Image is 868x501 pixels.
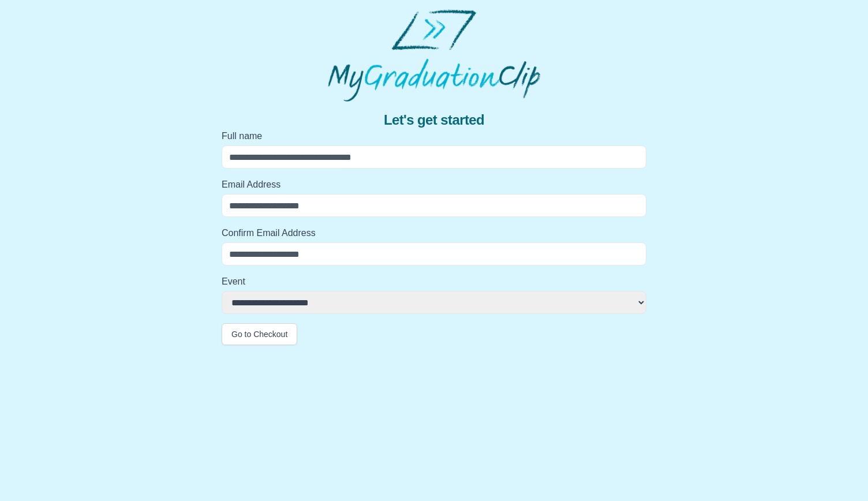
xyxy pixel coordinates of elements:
label: Event [222,275,646,289]
label: Full name [222,129,646,143]
img: MyGraduationClip [328,9,540,102]
button: Go to Checkout [222,323,297,345]
label: Email Address [222,178,646,192]
label: Confirm Email Address [222,226,646,240]
span: Let's get started [384,111,484,129]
